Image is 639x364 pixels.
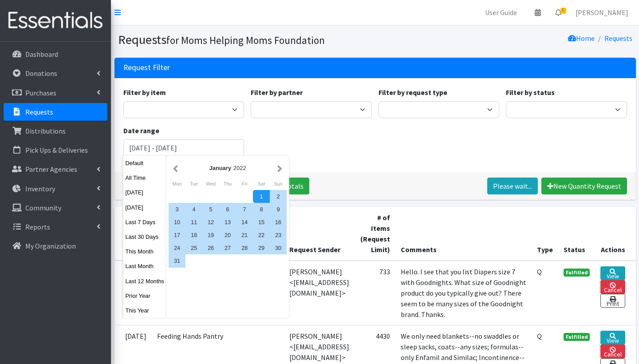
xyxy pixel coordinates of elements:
td: [DATE] [114,261,152,325]
div: 5 [202,203,219,216]
td: Hello. I see that you list Diapers size 7 with Goodnights. What size of Goodnight product do you ... [395,261,532,325]
div: 13 [219,216,236,229]
a: New Quantity Request [541,178,627,194]
th: Request Sender [284,207,355,261]
a: 6 [548,4,568,21]
div: 19 [202,229,219,241]
a: Print [600,294,625,308]
div: 3 [169,203,185,216]
p: Dashboard [25,50,58,59]
p: Inventory [25,184,55,193]
div: Saturday [253,178,270,190]
div: 1 [253,190,270,203]
a: Purchases [4,84,107,102]
div: 4 [185,203,202,216]
a: Pick Ups & Deliveries [4,141,107,159]
p: Reports [25,222,50,231]
label: Filter by request type [379,87,447,98]
a: Community [4,199,107,217]
span: Fulfilled [564,269,590,277]
button: [DATE] [123,186,167,199]
div: 29 [253,241,270,254]
div: 10 [169,216,185,229]
div: 20 [219,229,236,241]
span: 2022 [233,165,246,171]
a: Reports [4,218,107,236]
p: Distributions [25,127,66,135]
img: HumanEssentials [4,6,107,36]
div: Sunday [270,178,287,190]
label: Date range [123,125,159,136]
th: Date [114,207,152,261]
div: 28 [236,241,253,254]
div: 17 [169,229,185,241]
p: Partner Agencies [25,165,77,174]
a: Distributions [4,122,107,140]
button: Last 12 Months [123,275,167,288]
div: 6 [219,203,236,216]
th: Comments [395,207,532,261]
a: Partner Agencies [4,160,107,178]
div: 30 [270,241,287,254]
div: 27 [219,241,236,254]
div: 31 [169,254,185,267]
div: Friday [236,178,253,190]
div: 2 [270,190,287,203]
a: Cancel [600,344,625,358]
a: Cancel [600,280,625,294]
th: Actions [595,207,635,261]
p: Donations [25,69,57,78]
abbr: Quantity [537,267,542,276]
button: This Month [123,245,167,258]
div: 24 [169,241,185,254]
button: Last 7 Days [123,216,167,229]
p: My Organization [25,241,76,250]
div: 25 [185,241,202,254]
div: Wednesday [202,178,219,190]
a: My Organization [4,237,107,255]
div: 22 [253,229,270,241]
div: Thursday [219,178,236,190]
td: [PERSON_NAME] <[EMAIL_ADDRESS][DOMAIN_NAME]> [284,261,355,325]
td: 733 [355,261,395,325]
p: Community [25,203,61,212]
a: User Guide [478,4,524,21]
button: Last Month [123,260,167,273]
small: for Moms Helping Moms Foundation [166,34,325,47]
div: 26 [202,241,219,254]
a: Inventory [4,180,107,198]
a: View [600,266,625,280]
div: 16 [270,216,287,229]
div: Tuesday [185,178,202,190]
h3: Request Filter [123,63,170,72]
p: Purchases [25,88,56,97]
span: 6 [560,8,566,14]
h1: Requests [118,32,372,47]
th: # of Items (Request Limit) [355,207,395,261]
div: 8 [253,203,270,216]
div: 9 [270,203,287,216]
div: 7 [236,203,253,216]
div: 12 [202,216,219,229]
div: 15 [253,216,270,229]
a: Requests [4,103,107,121]
a: [PERSON_NAME] [568,4,635,21]
a: Donations [4,64,107,82]
button: This Year [123,304,167,317]
div: 21 [236,229,253,241]
a: Dashboard [4,45,107,63]
button: Prior Year [123,289,167,302]
label: Filter by item [123,87,166,98]
th: Status [558,207,596,261]
p: Pick Ups & Deliveries [25,146,88,154]
a: Requests [604,34,632,43]
label: Filter by partner [251,87,303,98]
div: 14 [236,216,253,229]
th: Type [532,207,558,261]
label: Filter by status [506,87,555,98]
p: Requests [25,107,53,116]
button: [DATE] [123,201,167,214]
a: View [600,331,625,344]
strong: January [209,165,231,171]
div: 23 [270,229,287,241]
